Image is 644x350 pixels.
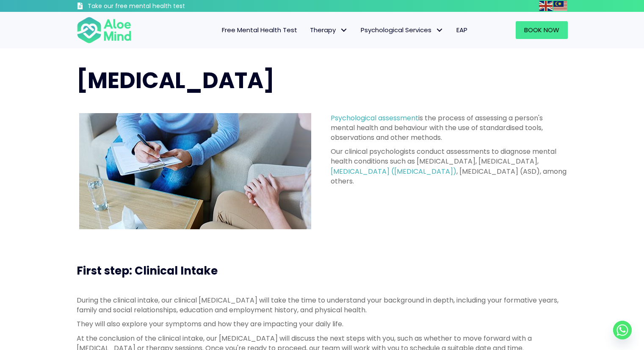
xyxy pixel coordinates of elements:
a: Book Now [516,21,568,39]
a: [MEDICAL_DATA] ([MEDICAL_DATA]) [331,167,456,176]
p: Our clinical psychologists conduct assessments to diagnose mental health conditions such as [MEDI... [331,147,568,186]
img: en [539,1,553,11]
span: EAP [456,25,467,34]
a: Take our free mental health test [77,2,230,12]
p: is the process of assessing a person's mental health and behaviour with the use of standardised t... [331,113,568,143]
img: ms [553,1,567,11]
a: Psychological assessment [331,113,418,123]
a: EAP [450,21,474,39]
span: First step: Clinical Intake [77,263,218,278]
img: Aloe mind Logo [77,16,132,44]
span: Book Now [524,25,559,34]
span: Psychological Services: submenu [434,24,446,36]
a: Whatsapp [613,321,632,339]
a: Free Mental Health Test [216,21,304,39]
a: English [539,1,553,11]
span: Free Mental Health Test [222,25,297,34]
nav: Menu [143,21,474,39]
p: During the clinical intake, our clinical [MEDICAL_DATA] will take the time to understand your bac... [77,295,568,315]
a: Malay [553,1,568,11]
img: psychological assessment [79,113,311,229]
span: Therapy [310,25,348,34]
p: They will also explore your symptoms and how they are impacting your daily life. [77,319,568,329]
h3: Take our free mental health test [88,2,230,11]
span: Therapy: submenu [338,24,350,36]
a: TherapyTherapy: submenu [304,21,354,39]
span: [MEDICAL_DATA] [77,65,274,96]
span: Psychological Services [361,25,444,34]
a: Psychological ServicesPsychological Services: submenu [354,21,450,39]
